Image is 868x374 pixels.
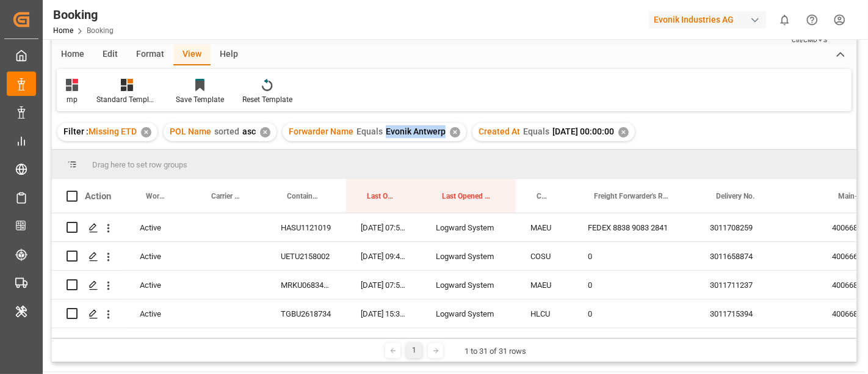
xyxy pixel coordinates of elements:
[266,299,346,328] div: TGBU2618734
[266,328,346,356] div: MSKU3545355
[260,127,270,137] div: ✕
[214,127,239,136] span: sorted
[516,299,573,328] div: HLCU
[176,94,224,105] div: Save Template
[523,127,549,136] span: Equals
[93,45,127,65] div: Edit
[516,242,573,270] div: COSU
[537,192,548,200] span: Carrier SCAC
[127,45,173,65] div: Format
[52,45,93,65] div: Home
[695,271,817,299] div: 3011711237
[573,299,695,328] div: 0
[516,271,573,299] div: MAEU
[125,213,190,241] div: Active
[594,192,670,200] span: Freight Forwarder's Reference No.
[266,271,346,299] div: MRKU0683410
[479,127,520,136] span: Created At
[266,242,346,270] div: UETU2158002
[573,242,695,270] div: 0
[465,345,526,358] div: 1 to 31 of 31 rows
[573,328,695,356] div: FEDEX 8838 9124 3573
[771,6,798,34] button: show 0 new notifications
[242,127,256,136] span: asc
[125,299,190,328] div: Active
[287,192,320,200] span: Container No.
[53,5,114,24] div: Booking
[66,94,78,105] div: mp
[346,213,421,241] div: [DATE] 07:51:34
[649,8,771,31] button: Evonik Industries AG
[92,160,187,169] span: Drag here to set row groups
[346,271,421,299] div: [DATE] 07:59:09
[211,192,241,200] span: Carrier Booking No.
[442,192,490,200] span: Last Opened By
[798,6,826,34] button: Help Center
[421,242,516,270] div: Logward System
[346,328,421,356] div: [DATE] 08:12:34
[421,328,516,356] div: Logward System
[421,213,516,241] div: Logward System
[716,192,754,200] span: Delivery No.
[63,127,89,136] span: Filter :
[618,127,629,137] div: ✕
[173,45,211,65] div: View
[695,242,817,270] div: 3011658874
[695,328,817,356] div: 3011708243
[573,213,695,241] div: FEDEX 8838 9083 2841
[695,299,817,328] div: 3011715394
[792,35,827,45] span: Ctrl/CMD + S
[266,213,346,241] div: HASU1121019
[516,213,573,241] div: MAEU
[146,192,165,200] span: Work Status
[53,26,73,35] a: Home
[450,127,460,137] div: ✕
[125,328,190,356] div: Active
[516,328,573,356] div: MAEU
[96,94,157,105] div: Standard Templates
[289,127,353,136] span: Forwarder Name
[407,343,422,358] div: 1
[552,127,614,136] span: [DATE] 00:00:00
[125,271,190,299] div: Active
[573,271,695,299] div: 0
[125,242,190,270] div: Active
[346,242,421,270] div: [DATE] 09:40:56
[242,94,292,105] div: Reset Template
[141,127,151,137] div: ✕
[649,11,766,29] div: Evonik Industries AG
[346,299,421,328] div: [DATE] 15:36:35
[89,127,137,136] span: Missing ETD
[170,127,211,136] span: POL Name
[421,299,516,328] div: Logward System
[211,45,247,65] div: Help
[85,191,111,202] div: Action
[421,271,516,299] div: Logward System
[386,127,446,136] span: Evonik Antwerp
[356,127,383,136] span: Equals
[367,192,396,200] span: Last Opened Date
[695,213,817,241] div: 3011708259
